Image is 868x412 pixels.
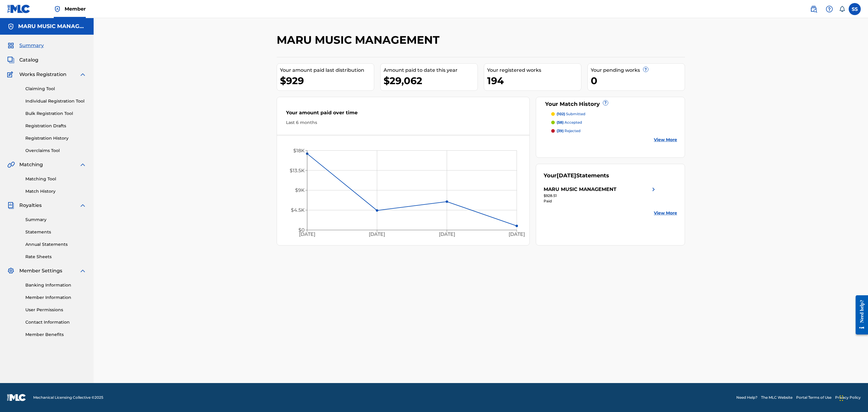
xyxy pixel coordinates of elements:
[654,137,677,143] a: View More
[7,71,15,78] img: Works Registration
[838,383,868,412] iframe: Chat Widget
[25,98,86,104] a: Individual Registration Tool
[808,3,820,15] a: Public Search
[840,389,843,407] div: Drag
[298,227,305,233] tspan: $0
[551,128,677,134] a: (39) rejected
[544,193,657,198] div: $928.51
[810,5,817,13] img: search
[509,231,525,237] tspan: [DATE]
[79,267,86,274] img: expand
[591,74,685,87] div: 0
[25,147,86,154] a: Overclaims Tool
[277,33,442,47] h2: MARU MUSIC MANAGEMENT
[79,161,86,168] img: expand
[25,241,86,248] a: Annual Statements
[25,319,86,325] a: Contact Information
[557,172,576,179] span: [DATE]
[557,112,565,116] span: (102)
[544,172,609,180] div: Your Statements
[591,67,685,74] div: Your pending works
[551,120,677,125] a: (58) accepted
[7,23,14,30] img: Accounts
[19,267,62,274] span: Member Settings
[7,56,14,64] img: Catalog
[7,202,14,209] img: Royalties
[25,254,86,260] a: Rate Sheets
[7,42,44,49] a: SummarySummary
[19,202,42,209] span: Royalties
[487,67,581,74] div: Your registered works
[7,267,14,274] img: Member Settings
[7,161,15,168] img: Matching
[557,128,564,133] span: (39)
[18,23,86,30] h5: MARU MUSIC MANAGEMENT
[796,395,831,400] a: Portal Terms of Use
[544,100,677,108] div: Your Match History
[736,395,757,400] a: Need Help?
[25,294,86,301] a: Member Information
[286,109,520,119] div: Your amount paid over time
[384,67,477,74] div: Amount paid to date this year
[851,290,868,339] iframe: Resource Center
[65,5,86,12] span: Member
[839,6,845,12] div: Notifications
[7,42,14,49] img: Summary
[551,111,677,117] a: (102) submitted
[439,231,455,237] tspan: [DATE]
[7,56,38,64] a: CatalogCatalog
[654,210,677,216] a: View More
[25,110,86,117] a: Bulk Registration Tool
[826,5,833,13] img: help
[557,111,585,117] p: submitted
[643,67,648,72] span: ?
[19,56,38,64] span: Catalog
[557,120,564,125] span: (58)
[19,42,44,49] span: Summary
[544,186,616,193] div: MARU MUSIC MANAGEMENT
[384,74,477,87] div: $29,062
[290,168,305,173] tspan: $13.5K
[487,74,581,87] div: 194
[291,207,305,213] tspan: $4.5K
[25,229,86,235] a: Statements
[25,135,86,141] a: Registration History
[280,67,374,74] div: Your amount paid last distribution
[25,307,86,313] a: User Permissions
[299,231,315,237] tspan: [DATE]
[25,176,86,182] a: Matching Tool
[79,71,86,78] img: expand
[823,3,835,15] div: Help
[25,217,86,223] a: Summary
[650,186,657,193] img: right chevron icon
[25,188,86,195] a: Match History
[369,231,385,237] tspan: [DATE]
[54,5,61,13] img: Top Rightsholder
[544,198,657,204] div: Paid
[603,100,608,105] span: ?
[286,119,520,126] div: Last 6 months
[7,5,31,13] img: MLC Logo
[557,120,582,125] p: accepted
[19,161,43,168] span: Matching
[280,74,374,87] div: $929
[295,187,305,193] tspan: $9K
[25,86,86,92] a: Claiming Tool
[33,395,103,400] span: Mechanical Licensing Collective © 2025
[544,186,657,204] a: MARU MUSIC MANAGEMENTright chevron icon$928.51Paid
[557,128,580,134] p: rejected
[761,395,792,400] a: The MLC Website
[293,148,305,154] tspan: $18K
[7,394,26,401] img: logo
[25,123,86,129] a: Registration Drafts
[19,71,66,78] span: Works Registration
[79,202,86,209] img: expand
[25,331,86,338] a: Member Benefits
[849,3,861,15] div: User Menu
[25,282,86,288] a: Banking Information
[835,395,861,400] a: Privacy Policy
